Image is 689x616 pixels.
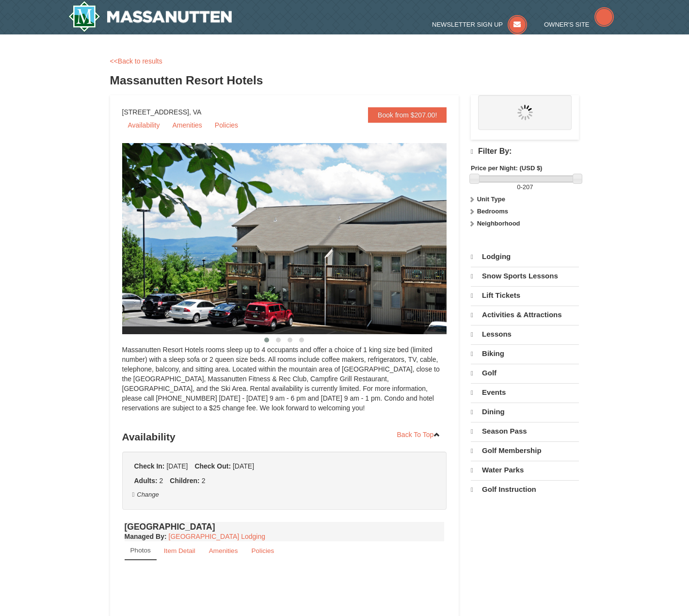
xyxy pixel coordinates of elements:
span: Newsletter Sign Up [432,21,503,28]
h3: Availability [122,427,447,447]
span: [DATE] [166,462,188,470]
a: Dining [471,403,579,421]
a: Massanutten Resort [68,1,232,32]
strong: Check In: [134,462,165,470]
a: Policies [209,118,244,132]
small: Amenities [209,547,238,554]
img: 19219026-1-e3b4ac8e.jpg [122,143,471,334]
strong: Price per Night: (USD $) [471,164,542,172]
a: Item Detail [158,541,202,560]
a: Golf Instruction [471,480,579,499]
img: wait.gif [517,105,533,120]
strong: Unit Type [477,195,505,203]
a: Back To Top [391,427,447,442]
a: Golf Membership [471,441,579,460]
strong: Children: [170,477,199,485]
span: 2 [202,477,206,485]
a: Snow Sports Lessons [471,267,579,285]
a: Availability [122,118,166,132]
a: Lift Tickets [471,286,579,305]
button: Change [132,489,160,500]
span: 207 [523,183,533,191]
a: Biking [471,344,579,363]
div: Massanutten Resort Hotels rooms sleep up to 4 occupants and offer a choice of 1 king size bed (li... [122,345,447,422]
strong: Bedrooms [477,208,508,215]
label: - [471,182,579,192]
strong: Check Out: [194,462,231,470]
a: Book from $207.00! [368,107,447,123]
a: Events [471,383,579,402]
h3: Massanutten Resort Hotels [110,71,579,90]
a: Photos [125,541,157,560]
strong: : [125,533,167,540]
a: Water Parks [471,461,579,479]
a: Amenities [166,118,208,132]
span: [DATE] [233,462,254,470]
a: Owner's Site [544,21,614,28]
a: <<Back to results [110,57,162,65]
a: Golf [471,364,579,382]
img: Massanutten Resort Logo [68,1,232,32]
span: 2 [160,477,163,485]
h4: [GEOGRAPHIC_DATA] [125,522,445,532]
strong: Adults: [134,477,158,485]
a: Lessons [471,325,579,343]
a: Season Pass [471,422,579,440]
h4: Filter By: [471,147,579,156]
span: 0 [517,183,520,191]
a: [GEOGRAPHIC_DATA] Lodging [169,533,265,540]
a: Activities & Attractions [471,306,579,324]
a: Lodging [471,248,579,266]
small: Policies [251,547,274,554]
small: Photos [130,547,151,554]
span: Owner's Site [544,21,590,28]
a: Amenities [203,541,244,560]
span: Managed By [125,533,164,540]
small: Item Detail [164,547,195,554]
a: Newsletter Sign Up [432,21,527,28]
strong: Neighborhood [477,220,520,227]
a: Policies [245,541,280,560]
